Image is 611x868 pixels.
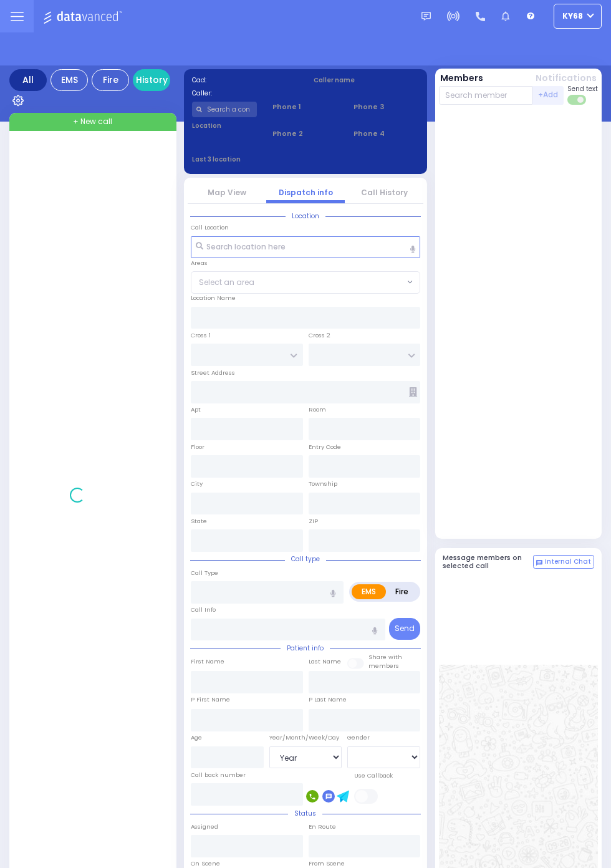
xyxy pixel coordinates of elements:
[192,102,257,117] input: Search a contact
[199,277,254,288] span: Select an area
[309,657,341,666] label: Last Name
[191,771,246,779] label: Call back number
[421,12,431,21] img: message.svg
[567,84,598,94] span: Send text
[9,69,47,91] div: All
[354,102,419,112] span: Phone 3
[533,555,594,569] button: Internal Chat
[309,822,336,831] label: En Route
[288,809,322,818] span: Status
[191,223,229,232] label: Call Location
[361,187,408,198] a: Call History
[191,331,211,340] label: Cross 1
[191,443,204,451] label: Floor
[554,4,602,29] button: ky68
[314,75,420,85] label: Caller name
[385,584,418,599] label: Fire
[92,69,129,91] div: Fire
[269,733,342,742] div: Year/Month/Week/Day
[354,771,393,780] label: Use Callback
[536,560,542,566] img: comment-alt.png
[191,569,218,577] label: Call Type
[309,859,345,868] label: From Scene
[567,94,587,106] label: Turn off text
[440,72,483,85] button: Members
[192,155,306,164] label: Last 3 location
[191,605,216,614] label: Call Info
[192,121,257,130] label: Location
[281,644,330,653] span: Patient info
[309,517,318,526] label: ZIP
[191,822,218,831] label: Assigned
[133,69,170,91] a: History
[285,554,326,564] span: Call type
[286,211,325,221] span: Location
[208,187,246,198] a: Map View
[191,657,224,666] label: First Name
[191,369,235,377] label: Street Address
[191,517,207,526] label: State
[272,102,338,112] span: Phone 1
[309,695,347,704] label: P Last Name
[409,387,417,397] span: Other building occupants
[545,557,591,566] span: Internal Chat
[73,116,112,127] span: + New call
[191,695,230,704] label: P First Name
[443,554,534,570] h5: Message members on selected call
[191,259,208,268] label: Areas
[389,618,420,640] button: Send
[309,443,341,451] label: Entry Code
[309,331,330,340] label: Cross 2
[439,86,533,105] input: Search member
[352,584,386,599] label: EMS
[562,11,583,22] span: ky68
[279,187,333,198] a: Dispatch info
[536,72,597,85] button: Notifications
[354,128,419,139] span: Phone 4
[192,89,298,98] label: Caller:
[191,236,420,259] input: Search location here
[191,480,203,488] label: City
[191,405,201,414] label: Apt
[191,294,236,302] label: Location Name
[191,733,202,742] label: Age
[309,480,337,488] label: Township
[51,69,88,91] div: EMS
[43,9,126,24] img: Logo
[191,859,220,868] label: On Scene
[309,405,326,414] label: Room
[368,662,399,670] span: members
[368,653,402,661] small: Share with
[192,75,298,85] label: Cad:
[347,733,370,742] label: Gender
[272,128,338,139] span: Phone 2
